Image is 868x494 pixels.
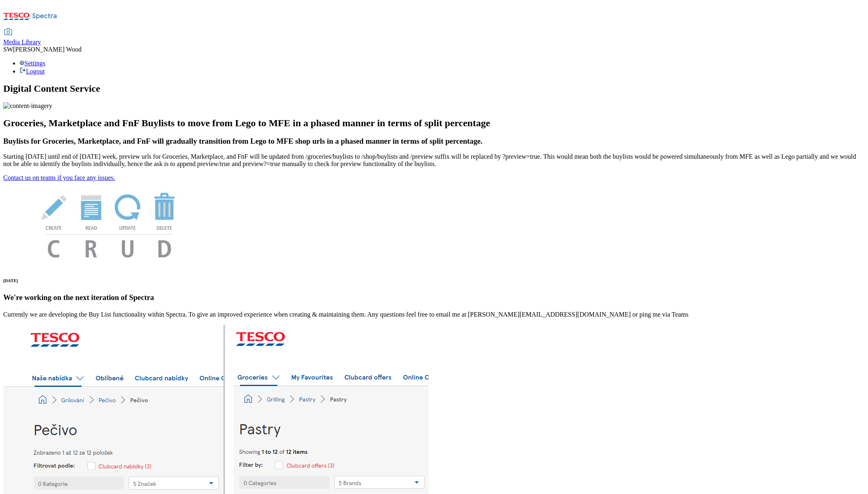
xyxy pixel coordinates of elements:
h2: Groceries, Marketplace and FnF Buylists to move from Lego to MFE in a phased manner in terms of s... [3,118,865,129]
img: News Image [3,181,214,266]
img: content-imagery [3,102,52,110]
span: Media Library [3,39,41,45]
h6: [DATE] [3,278,865,283]
a: Settings [19,60,45,67]
span: [PERSON_NAME] Wood [13,46,82,53]
p: Starting [DATE] until end of [DATE] week, preview urls for Groceries, Marketplace, and FnF will b... [3,153,865,168]
h3: Buylists for Groceries, Marketplace, and FnF will gradually transition from Lego to MFE shop urls... [3,137,865,146]
span: SW [3,46,13,53]
a: Contact us on teams if you face any issues. [3,174,115,181]
h3: We're working on the next iteration of Spectra [3,293,865,302]
a: Logout [19,68,45,75]
a: Media Library [3,29,41,46]
p: Currently we are developing the Buy List functionality within Spectra. To give an improved experi... [3,311,865,318]
h1: Digital Content Service [3,83,865,94]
